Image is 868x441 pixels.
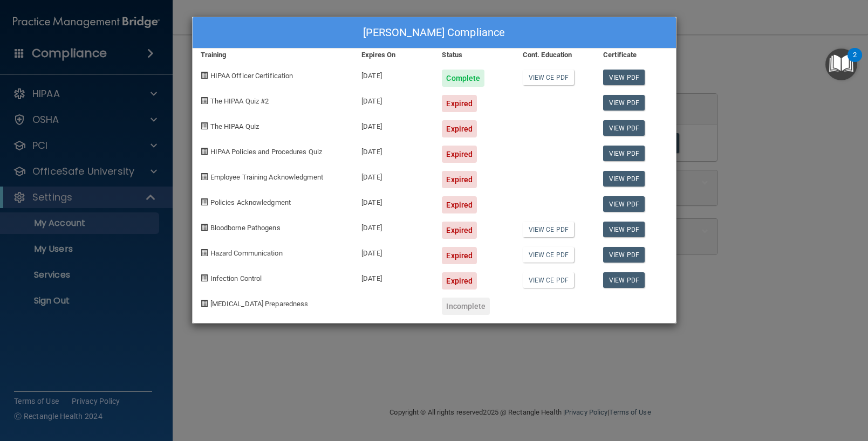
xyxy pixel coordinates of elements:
div: Expired [442,171,477,188]
div: [DATE] [353,213,434,239]
a: View CE PDF [523,222,574,237]
div: Status [434,49,514,61]
span: Employee Training Acknowledgment [210,173,323,181]
div: [DATE] [353,188,434,213]
a: View PDF [603,222,645,237]
div: Expired [442,272,477,290]
span: Hazard Communication [210,249,283,257]
span: HIPAA Policies and Procedures Quiz [210,148,322,156]
a: View PDF [603,70,645,85]
div: Cont. Education [515,49,595,61]
div: Expired [442,196,477,213]
span: The HIPAA Quiz [210,122,259,130]
div: Expired [442,222,477,239]
div: [DATE] [353,61,434,87]
div: Incomplete [442,298,490,315]
span: HIPAA Officer Certification [210,72,293,80]
div: [DATE] [353,87,434,112]
span: [MEDICAL_DATA] Preparedness [210,300,309,308]
a: View PDF [603,146,645,161]
div: [DATE] [353,264,434,290]
div: Expired [442,120,477,137]
div: Complete [442,70,484,87]
div: [DATE] [353,239,434,264]
a: View CE PDF [523,70,574,85]
div: [PERSON_NAME] Compliance [193,17,676,49]
span: Policies Acknowledgment [210,198,291,206]
a: View PDF [603,247,645,263]
div: Expires On [353,49,434,61]
div: Training [193,49,354,61]
div: 2 [853,55,857,69]
div: Expired [442,146,477,163]
div: Expired [442,95,477,112]
a: View CE PDF [523,247,574,263]
a: View CE PDF [523,272,574,288]
a: View PDF [603,272,645,288]
a: View PDF [603,171,645,187]
span: The HIPAA Quiz #2 [210,97,269,105]
a: View PDF [603,120,645,136]
a: View PDF [603,95,645,111]
span: Infection Control [210,274,262,282]
div: [DATE] [353,112,434,137]
button: Open Resource Center, 2 new notifications [825,49,857,80]
div: Certificate [595,49,675,61]
span: Bloodborne Pathogens [210,224,281,232]
div: [DATE] [353,137,434,163]
div: [DATE] [353,163,434,188]
a: View PDF [603,196,645,212]
div: Expired [442,247,477,264]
